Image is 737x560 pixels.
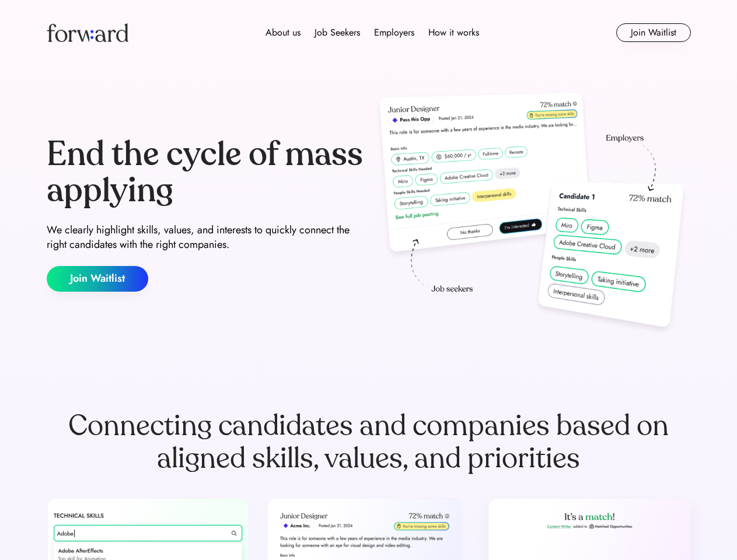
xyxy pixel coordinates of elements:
div: Connecting candidates and companies based on aligned skills, values, and priorities [47,409,691,475]
button: Join Waitlist [616,23,691,42]
div: Employers [374,26,414,40]
button: Join Waitlist [47,266,148,292]
img: hero-image.png [373,89,691,339]
div: End the cycle of mass applying [47,136,364,208]
div: We clearly highlight skills, values, and interests to quickly connect the right candidates with t... [47,223,364,252]
div: About us [266,26,301,40]
div: Job Seekers [315,26,360,40]
img: Forward logo [47,23,128,42]
div: How it works [428,26,479,40]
